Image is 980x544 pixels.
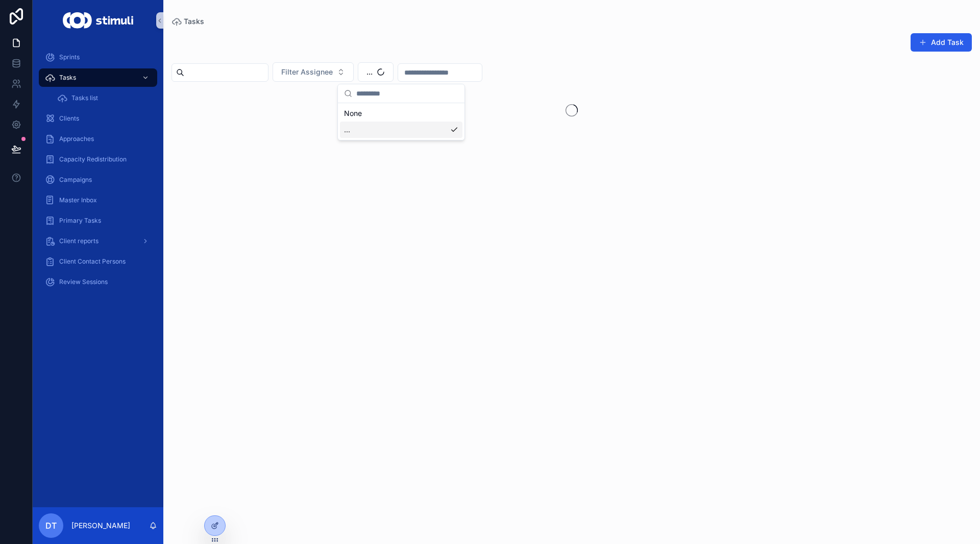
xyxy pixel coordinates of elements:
[59,135,94,143] span: Approaches
[39,171,157,189] a: Campaigns
[39,130,157,148] a: Approaches
[39,273,157,291] a: Review Sessions
[71,521,130,531] p: [PERSON_NAME]
[59,237,99,245] span: Client reports
[59,176,92,184] span: Campaigns
[39,109,157,128] a: Clients
[39,150,157,169] a: Capacity Redistribution
[59,74,76,82] span: Tasks
[39,252,157,271] a: Client Contact Persons
[59,155,127,163] span: Capacity Redistribution
[911,33,972,52] button: Add Task
[59,53,80,61] span: Sprints
[39,191,157,209] a: Master Inbox
[344,125,350,135] span: ...
[184,16,204,27] span: Tasks
[59,114,79,123] span: Clients
[39,232,157,250] a: Client reports
[59,217,101,225] span: Primary Tasks
[59,257,126,266] span: Client Contact Persons
[39,48,157,66] a: Sprints
[51,89,157,107] a: Tasks list
[171,16,204,27] a: Tasks
[59,278,108,286] span: Review Sessions
[273,62,354,82] button: Select Button
[39,68,157,87] a: Tasks
[33,41,163,304] div: scrollable content
[71,94,98,102] span: Tasks list
[366,67,373,77] span: ...
[45,519,57,532] span: DT
[63,12,133,29] img: App logo
[338,103,464,140] div: Suggestions
[358,62,394,82] button: Select Button
[340,105,462,122] div: None
[281,67,333,77] span: Filter Assignee
[39,211,157,230] a: Primary Tasks
[59,196,97,204] span: Master Inbox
